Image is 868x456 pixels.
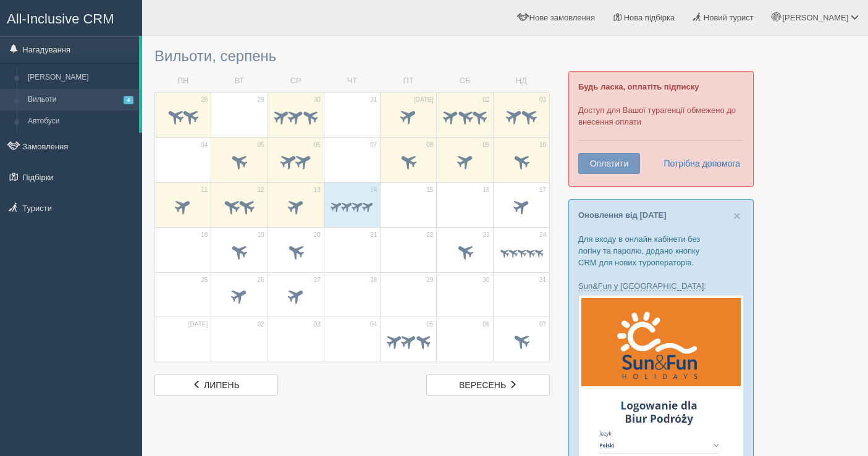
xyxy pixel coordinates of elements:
[483,320,490,329] span: 06
[426,141,433,149] span: 08
[782,13,848,22] span: [PERSON_NAME]
[426,375,550,396] a: вересень
[154,48,550,64] h3: Вильоти, серпень
[268,70,324,92] td: СР
[483,186,490,194] span: 16
[314,231,321,239] span: 20
[578,280,744,292] p: :
[314,276,321,284] span: 27
[314,96,321,104] span: 30
[257,96,264,104] span: 29
[22,67,139,89] a: [PERSON_NAME]
[188,320,208,329] span: [DATE]
[483,141,490,149] span: 09
[257,276,264,284] span: 26
[529,13,595,22] span: Нове замовлення
[381,70,437,92] td: ПТ
[201,186,208,194] span: 11
[370,320,377,329] span: 04
[459,380,506,390] span: вересень
[483,276,490,284] span: 30
[201,231,208,239] span: 18
[578,210,667,220] a: Оновлення від [DATE]
[733,209,741,223] span: ×
[155,70,211,92] td: ПН
[257,141,264,149] span: 05
[370,96,377,104] span: 31
[370,141,377,149] span: 07
[22,110,139,133] a: Автобуси
[426,186,433,194] span: 15
[314,141,321,149] span: 06
[704,13,754,22] span: Новий турист
[257,186,264,194] span: 12
[483,231,490,239] span: 23
[257,231,264,239] span: 19
[1,1,141,35] a: All-Inclusive CRM
[539,231,546,239] span: 24
[124,96,133,104] span: 4
[426,320,433,329] span: 05
[314,186,321,194] span: 13
[624,13,675,22] span: Нова підбірка
[539,96,546,104] span: 03
[414,96,433,104] span: [DATE]
[578,281,704,291] a: Sun&Fun у [GEOGRAPHIC_DATA]
[314,320,321,329] span: 03
[22,89,139,111] a: Вильоти4
[539,186,546,194] span: 17
[211,70,268,92] td: ВТ
[539,320,546,329] span: 07
[568,71,754,187] div: Доступ для Вашої турагенції обмежено до внесення оплати
[733,209,741,222] button: Close
[201,276,208,284] span: 25
[578,82,699,91] b: Будь ласка, оплатіть підписку
[539,276,546,284] span: 31
[7,11,114,27] span: All-Inclusive CRM
[493,70,549,92] td: НД
[201,141,208,149] span: 04
[257,320,264,329] span: 02
[370,231,377,239] span: 21
[324,70,380,92] td: ЧТ
[483,96,490,104] span: 02
[370,276,377,284] span: 28
[437,70,493,92] td: СБ
[370,186,377,194] span: 14
[426,231,433,239] span: 22
[154,375,278,396] a: липень
[578,153,640,174] button: Оплатити
[204,380,240,390] span: липень
[539,141,546,149] span: 10
[578,233,744,268] p: Для входу в онлайн кабінети без логіну та паролю, додано кнопку CRM для нових туроператорів.
[426,276,433,284] span: 29
[201,96,208,104] span: 28
[655,153,741,174] a: Потрібна допомога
